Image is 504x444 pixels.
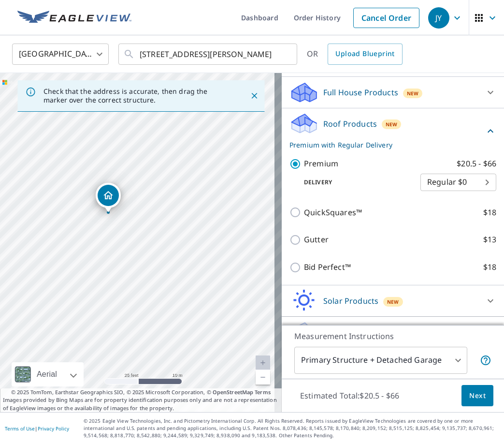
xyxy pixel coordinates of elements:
[294,347,467,374] div: Primary Structure + Detached Garage
[304,234,329,246] p: Gutter
[248,89,260,102] button: Close
[304,207,362,219] p: QuickSquares™
[461,385,493,407] button: Next
[480,355,491,366] span: Your report will include the primary structure and a detached garage if one exists.
[5,425,35,432] a: Terms of Use
[289,140,485,150] p: Premium with Regular Delivery
[328,44,402,65] a: Upload Blueprint
[387,298,399,306] span: New
[12,362,84,386] div: Aerial
[323,87,398,98] p: Full House Products
[17,11,131,25] img: EV Logo
[289,112,496,150] div: Roof ProductsNewPremium with Regular Delivery
[289,178,420,187] p: Delivery
[289,321,496,344] div: Walls ProductsNew
[407,89,419,97] span: New
[289,81,496,104] div: Full House ProductsNew
[304,261,351,273] p: Bid Perfect™
[213,388,253,396] a: OpenStreetMap
[428,7,449,29] div: JY
[96,183,121,213] div: Dropped pin, building 1, Residential property, 52247, US Lime Creek, IA 52247
[38,425,69,432] a: Privacy Policy
[140,41,277,68] input: Search by address or latitude-longitude
[483,261,496,273] p: $18
[469,390,486,402] span: Next
[84,417,499,439] p: © 2025 Eagle View Technologies, Inc. and Pictometry International Corp. All Rights Reserved. Repo...
[307,44,403,65] div: OR
[353,8,419,28] a: Cancel Order
[420,169,496,196] div: Regular $0
[323,295,378,307] p: Solar Products
[483,207,496,219] p: $18
[292,385,407,406] p: Estimated Total: $20.5 - $66
[483,234,496,246] p: $13
[289,289,496,312] div: Solar ProductsNew
[256,355,270,370] a: Current Level 20, Zoom In Disabled
[43,87,232,104] p: Check that the address is accurate, then drag the marker over the correct structure.
[457,158,496,170] p: $20.5 - $66
[335,48,394,60] span: Upload Blueprint
[12,41,109,68] div: [GEOGRAPHIC_DATA]
[323,118,377,130] p: Roof Products
[255,388,271,396] a: Terms
[294,330,491,342] p: Measurement Instructions
[304,158,338,170] p: Premium
[11,388,271,397] span: © 2025 TomTom, Earthstar Geographics SIO, © 2025 Microsoft Corporation, ©
[34,362,60,386] div: Aerial
[5,426,69,431] p: |
[386,120,398,128] span: New
[256,370,270,385] a: Current Level 20, Zoom Out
